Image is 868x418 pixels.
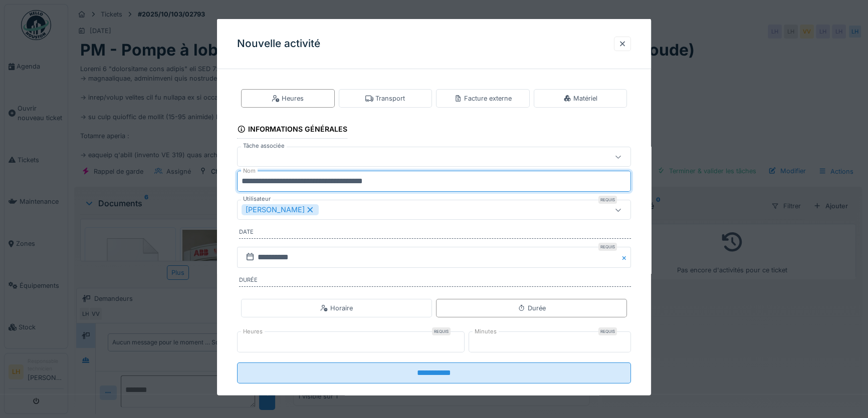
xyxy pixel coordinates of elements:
[242,204,319,215] div: [PERSON_NAME]
[518,303,546,312] div: Durée
[272,94,304,103] div: Heures
[320,303,353,312] div: Horaire
[241,142,287,150] label: Tâche associée
[241,167,258,175] label: Nom
[237,122,347,139] div: Informations générales
[365,94,405,103] div: Transport
[239,228,631,239] label: Date
[241,327,265,336] label: Heures
[598,243,617,251] div: Requis
[239,276,631,287] label: Durée
[620,247,631,268] button: Close
[237,38,320,50] h3: Nouvelle activité
[598,196,617,204] div: Requis
[432,327,451,335] div: Requis
[598,327,617,335] div: Requis
[473,327,499,336] label: Minutes
[563,94,597,103] div: Matériel
[454,94,512,103] div: Facture externe
[241,195,273,203] label: Utilisateur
